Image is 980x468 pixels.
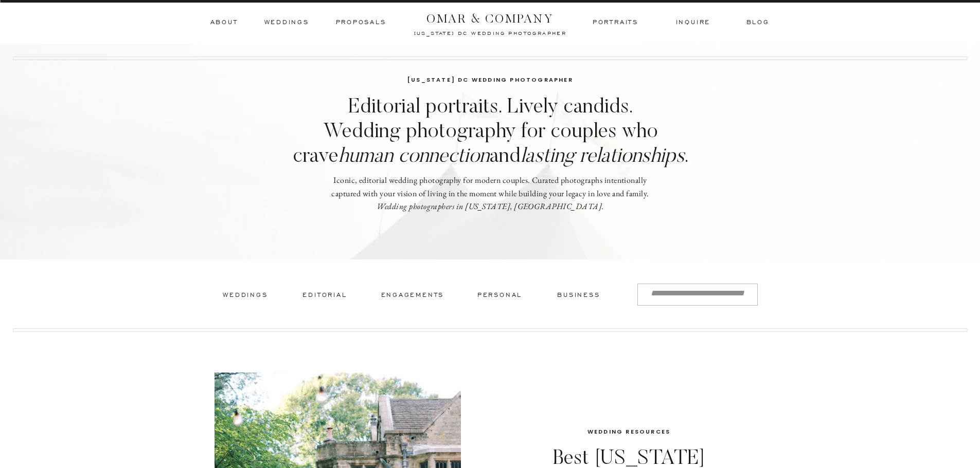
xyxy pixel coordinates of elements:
[338,147,489,167] i: human connection
[587,427,670,436] a: Wedding Resources
[222,291,269,302] a: Weddings
[278,96,703,170] h3: Editorial portraits. Lively candids. Wedding photography for couples who crave and .
[336,18,386,27] a: Proposals
[746,18,768,27] a: BLOG
[592,18,640,27] a: Portraits
[557,291,601,302] a: business
[377,201,603,212] a: Wedding photographers in [US_STATE], [GEOGRAPHIC_DATA].
[676,18,711,27] a: inquire
[407,75,574,86] a: [US_STATE] dc wedding photographer
[302,291,348,302] a: editorial
[264,18,309,27] a: Weddings
[386,30,595,35] a: [US_STATE] dc wedding photographer
[329,174,652,221] p: Iconic, editorial wedding photography for modern couples. Curated photographs intentionally captu...
[476,291,524,302] a: personal
[521,147,685,167] i: lasting relationships
[381,291,444,302] a: Engagements
[407,9,573,23] a: OMAR & COMPANY
[210,18,237,27] a: ABOUT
